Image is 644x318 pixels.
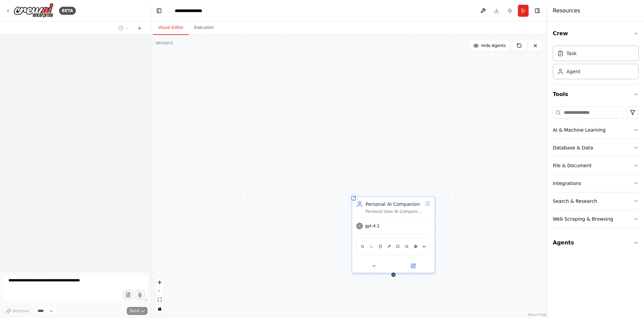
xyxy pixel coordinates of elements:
button: Start a new chat [134,24,145,32]
div: Task [567,50,577,57]
button: Agents [553,233,639,252]
button: Database & Data [553,139,639,156]
button: Click to speak your automation idea [135,290,145,300]
span: Send [129,308,140,314]
button: Integrations [553,175,639,192]
button: Hide left sidebar [154,6,164,15]
div: BETA [59,7,76,15]
div: Version 1 [156,40,173,46]
div: React Flow controls [155,278,164,313]
img: Box [423,242,426,251]
div: Web Scraping & Browsing [553,216,613,222]
div: Personal AI CompanionPersonal User AI Companion as Virtual Presence with character and persona. S... [352,196,435,273]
button: zoom out [155,287,164,296]
div: File & Document [553,162,592,169]
button: AI & Machine Learning [553,121,639,139]
a: React Flow attribution [528,313,546,317]
div: Personal AI Companion [366,201,423,208]
img: QdrantVectorSearchTool [405,242,408,251]
button: Web Scraping & Browsing [553,210,639,228]
div: Personal User AI Companion as Virtual Presence with character and persona. Supports and interacts... [366,209,423,214]
button: fit view [155,296,164,304]
button: zoom in [155,278,164,287]
button: Execution [189,21,219,35]
img: FileReadTool [379,242,382,251]
div: Tools [553,104,639,233]
button: Visual Editor [153,21,189,35]
div: Integrations [553,180,581,187]
div: Agent [567,68,580,75]
button: Crew [553,24,639,43]
button: Tools [553,85,639,104]
button: toggle interactivity [155,304,164,313]
div: Crew [553,43,639,85]
button: Hide Agents [469,40,510,51]
h4: Resources [553,7,580,15]
div: Shared agent from repository [350,194,358,202]
img: WebsiteSearchTool [414,242,417,251]
img: FileWriterTool [387,242,391,251]
button: Send [127,307,148,315]
div: Database & Data [553,144,593,151]
button: Switch to previous chat [115,24,131,32]
div: AI & Machine Learning [553,127,605,133]
img: CodeInterpreterTool [370,242,373,251]
nav: breadcrumb [175,7,202,14]
span: gpt-4.1 [365,223,379,229]
span: Improve [12,308,29,314]
button: File & Document [553,157,639,174]
img: Logo [13,3,54,18]
img: NL2SQLTool [396,242,399,251]
div: Search & Research [553,198,597,205]
button: Improve [3,307,32,315]
span: Hide Agents [481,43,506,48]
button: Open in side panel [394,262,432,270]
img: BraveSearchTool [361,242,364,251]
button: Hide right sidebar [533,6,542,15]
button: Upload files [123,290,133,300]
button: Search & Research [553,192,639,210]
